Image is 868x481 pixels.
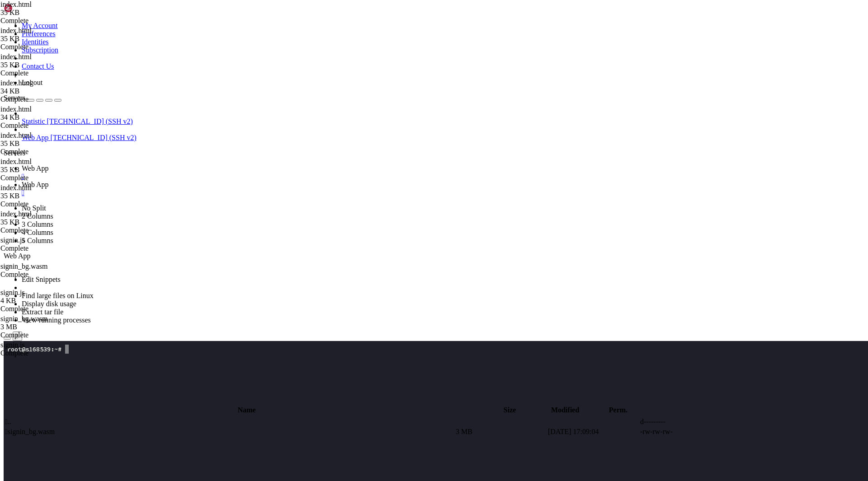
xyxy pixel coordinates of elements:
div: 34 KB [0,87,91,95]
span: index.html [0,158,91,174]
div: Complete [0,331,91,339]
span: index.html [0,184,32,191]
span: index.html [0,131,32,139]
div: Complete [0,69,91,77]
x-row: root@s168539:~# [4,4,750,13]
span: index.html [0,184,91,200]
div: Complete [0,43,91,51]
span: index.html [0,0,91,17]
div: 35 KB [0,61,91,69]
span: signin.js [0,289,25,296]
div: 4 KB [0,297,91,305]
span: index.html [0,158,32,165]
span: signin.js [0,289,91,305]
span: index.html [0,53,91,69]
div: 35 KB [0,35,91,43]
div: 35 KB [0,218,91,226]
div: Complete [0,121,91,130]
div: Complete [0,226,91,234]
span: index.html [0,27,32,34]
span: signin_bg.wasm [0,262,47,270]
div: Complete [0,200,91,208]
div: Complete [0,349,91,357]
span: signin_bg.wasm [0,315,47,322]
span: index.html [0,53,32,61]
span: index.html [0,79,32,87]
div: 35 KB [0,9,91,17]
div: Complete [0,148,91,156]
span: index.html [0,105,91,121]
span: signin.js [0,341,25,349]
div: Complete [0,305,91,313]
div: Complete [0,244,91,252]
span: index.html [0,27,91,43]
div: Complete [0,271,91,279]
span: index.html [0,105,32,113]
span: signin_bg.wasm [0,315,91,331]
span: index.html [0,210,32,218]
div: 34 KB [0,113,91,121]
div: Complete [0,174,91,182]
div: 35 KB [0,166,91,174]
div: 35 KB [0,192,91,200]
span: index.html [0,210,91,226]
span: signin.js [0,236,25,244]
div: 3 MB [0,323,91,331]
span: index.html [0,0,32,8]
span: index.html [0,79,91,95]
div: Complete [0,17,91,25]
div: Complete [0,95,91,103]
div: (16, 0) [61,4,65,13]
span: index.html [0,131,91,148]
div: 35 KB [0,140,91,148]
